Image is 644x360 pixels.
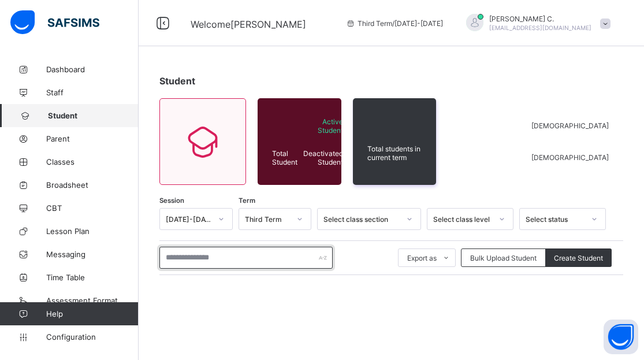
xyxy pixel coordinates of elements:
span: Create Student [554,254,603,262]
span: Dashboard [46,65,139,74]
span: Time Table [46,273,139,282]
span: Active Student [303,117,343,135]
img: safsims [10,10,99,35]
div: Third Term [245,215,291,224]
span: [DEMOGRAPHIC_DATA] [531,121,609,130]
div: EmmanuelC. [455,14,616,33]
span: [EMAIL_ADDRESS][DOMAIN_NAME] [489,24,591,31]
span: [DEMOGRAPHIC_DATA] [531,153,609,162]
span: Parent [46,134,139,143]
span: Welcome [PERSON_NAME] [191,18,306,30]
span: Deactivated Student [303,149,343,166]
span: [PERSON_NAME] C. [489,14,591,23]
span: Term [239,196,255,205]
span: Student [159,75,195,87]
span: Total students in current term [367,144,422,162]
div: Select class section [323,215,400,224]
span: Assessment Format [46,296,139,305]
span: Broadsheet [46,180,139,190]
span: Export as [407,254,437,262]
span: Classes [46,157,139,166]
span: Staff [46,88,139,97]
span: Messaging [46,250,139,259]
span: Help [46,309,138,318]
div: [DATE]-[DATE] [166,215,211,224]
span: session/term information [346,19,443,28]
button: Open asap [604,320,638,354]
span: Student [48,111,139,120]
span: Lesson Plan [46,227,139,236]
span: Bulk Upload Student [470,254,537,262]
span: Session [159,196,184,205]
span: Configuration [46,332,138,342]
div: Select status [526,215,585,224]
div: Select class level [433,215,492,224]
span: CBT [46,203,139,213]
div: Total Student [269,146,300,169]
